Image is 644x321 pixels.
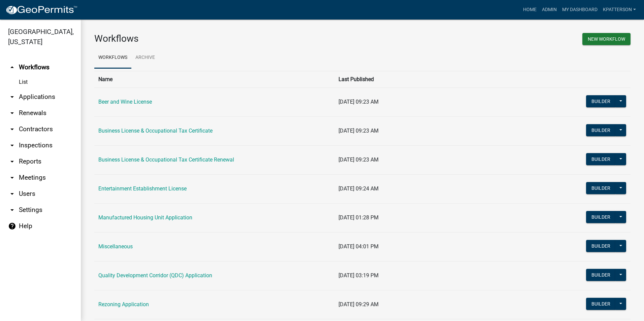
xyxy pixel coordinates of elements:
span: [DATE] 09:23 AM [339,156,379,163]
i: arrow_drop_down [8,141,16,149]
button: Builder [586,269,616,281]
a: Beer and Wine License [98,99,152,105]
span: [DATE] 04:01 PM [339,243,379,250]
i: arrow_drop_down [8,174,16,182]
i: arrow_drop_down [8,93,16,101]
button: Builder [586,298,616,310]
button: New Workflow [582,33,631,45]
a: Quality Development Corridor (QDC) Application [98,272,212,279]
i: help [8,222,16,230]
a: Business License & Occupational Tax Certificate [98,128,213,134]
i: arrow_drop_down [8,109,16,117]
a: KPATTERSON [600,3,639,16]
a: Workflows [94,47,131,69]
span: [DATE] 09:29 AM [339,301,379,308]
i: arrow_drop_down [8,157,16,166]
button: Builder [586,240,616,252]
a: Miscellaneous [98,243,133,250]
i: arrow_drop_down [8,125,16,133]
span: [DATE] 09:23 AM [339,99,379,105]
span: [DATE] 09:23 AM [339,128,379,134]
a: Admin [539,3,559,16]
span: [DATE] 03:19 PM [339,272,379,279]
button: Builder [586,153,616,165]
i: arrow_drop_down [8,206,16,214]
a: Home [520,3,539,16]
button: Builder [586,124,616,136]
th: Last Published [334,71,549,87]
a: Manufactured Housing Unit Application [98,214,192,221]
button: Builder [586,211,616,223]
a: Archive [131,47,159,69]
button: Builder [586,95,616,107]
a: My Dashboard [559,3,600,16]
i: arrow_drop_up [8,63,16,71]
a: Rezoning Application [98,301,149,308]
th: Name [94,71,334,87]
a: Business License & Occupational Tax Certificate Renewal [98,156,234,163]
span: [DATE] 09:24 AM [339,185,379,192]
span: [DATE] 01:28 PM [339,214,379,221]
button: Builder [586,182,616,194]
i: arrow_drop_down [8,190,16,198]
a: Entertainment Establishment License [98,185,187,192]
h3: Workflows [94,33,357,44]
